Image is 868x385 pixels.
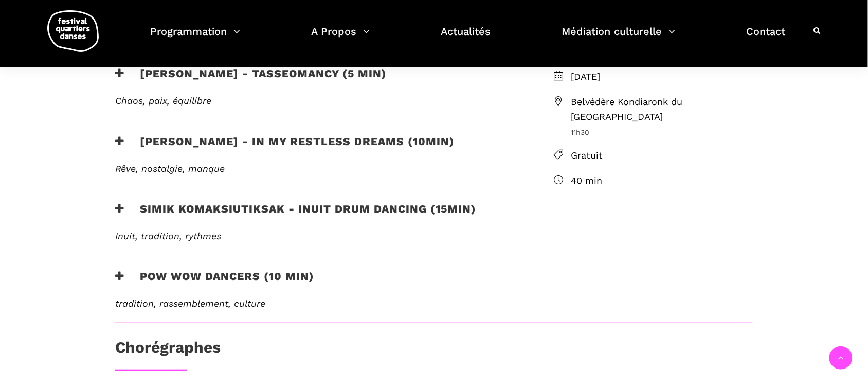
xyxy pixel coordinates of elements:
span: Belvédère Kondiaronk du [GEOGRAPHIC_DATA] [571,95,753,125]
em: Chaos, paix, équilibre [115,95,211,106]
span: 40 min [571,173,753,188]
h3: [PERSON_NAME] - In my restless dreams (10min) [115,135,455,161]
h3: [PERSON_NAME] - Tasseomancy (5 min) [115,67,387,93]
a: Contact [747,23,786,53]
a: Médiation culturelle [562,23,676,53]
a: Actualités [441,23,491,53]
h3: Chorégraphes [115,339,221,364]
span: [DATE] [571,69,753,84]
em: Rêve, nostalgie, manque [115,163,225,174]
a: A Propos [311,23,370,53]
h3: Pow Wow Dancers (10 min) [115,270,314,296]
a: Programmation [150,23,240,53]
img: logo-fqd-med [47,10,99,52]
h3: Simik Komaksiutiksak - Inuit Drum Dancing (15min) [115,202,476,228]
span: 11h30 [571,127,753,138]
em: tradition, rassemblement, culture [115,299,265,309]
em: Inuit, tradition, rythmes [115,231,221,241]
span: Gratuit [571,148,753,163]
